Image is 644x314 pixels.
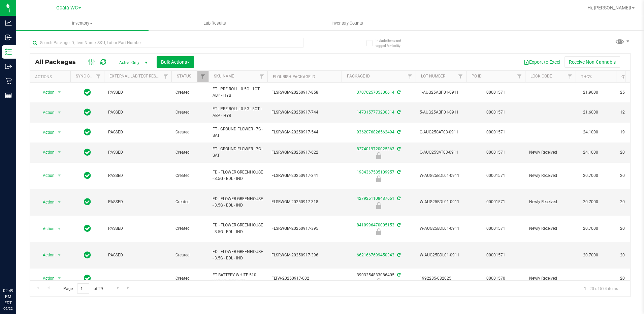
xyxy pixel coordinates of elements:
[580,224,602,233] span: 20.7000
[84,88,91,97] span: In Sync
[271,129,337,135] span: FLSRWGM-20250917-544
[273,74,315,79] a: Flourish Package ID
[108,129,167,135] span: PASSED
[580,148,602,157] span: 24.1000
[405,71,416,82] a: Filter
[357,196,394,201] a: 4279251108487661
[7,260,27,280] iframe: Resource center
[213,146,263,159] span: FT - GROUND FLOWER - 7G - SAT
[37,88,55,97] span: Action
[56,5,78,11] span: Ocala WC
[396,147,400,151] span: Sync from Compliance System
[271,252,337,258] span: FLSRWGM-20250917-396
[175,109,204,116] span: Created
[271,149,337,156] span: FLSRWGM-20250917-622
[322,20,372,26] span: Inventory Counts
[213,222,263,235] span: FD - FLOWER GREENHOUSE - 3.5G - BDL - IND
[581,74,592,79] a: THC%
[37,224,55,233] span: Action
[420,199,462,205] span: W-AUG25BDL01-0911
[519,56,565,68] button: Export to Excel
[55,108,64,117] span: select
[271,199,337,205] span: FLSRWGM-20250917-318
[455,71,466,82] a: Filter
[157,56,194,68] button: Bulk Actions
[108,252,167,258] span: PASSED
[5,49,12,55] inline-svg: Inventory
[357,253,394,257] a: 6621667699450343
[357,130,394,134] a: 9362076826562494
[37,128,55,137] span: Action
[175,129,204,135] span: Created
[5,92,12,99] inline-svg: Reports
[108,172,167,179] span: PASSED
[76,74,102,78] a: Sync Status
[420,172,462,179] span: W-AUG25BDL01-0911
[420,275,462,282] span: 1992285-082025
[357,90,394,95] a: 3707625705306614
[108,199,167,205] span: PASSED
[256,71,267,82] a: Filter
[3,306,13,311] p: 09/22
[35,74,68,79] div: Actions
[161,59,190,65] span: Bulk Actions
[108,109,167,116] span: PASSED
[3,288,13,306] p: 02:49 PM EDT
[37,197,55,207] span: Action
[213,126,263,139] span: FT - GROUND FLOWER - 7G - SAT
[357,110,394,115] a: 1473157773230314
[37,148,55,157] span: Action
[55,171,64,180] span: select
[213,86,263,99] span: FT - PRE-ROLL - 0.5G - 1CT - ABP - HYB
[357,223,394,227] a: 8410996470005153
[396,253,400,257] span: Sync from Compliance System
[84,224,91,233] span: In Sync
[55,148,64,157] span: select
[621,74,629,79] a: Qty
[55,88,64,97] span: select
[341,228,417,235] div: Newly Received
[194,20,235,26] span: Lab Results
[84,107,91,117] span: In Sync
[16,20,149,26] span: Inventory
[529,149,572,156] span: Newly Received
[357,147,394,151] a: 8274019720025363
[77,283,89,294] input: 1
[486,130,505,134] a: 00001571
[565,71,576,82] a: Filter
[55,224,64,233] span: select
[84,148,91,157] span: In Sync
[486,199,505,204] a: 00001571
[341,176,417,182] div: Newly Received
[486,276,505,281] a: 00001570
[271,172,337,179] span: FLSRWGM-20250917-341
[271,275,337,282] span: FLTW-20250917-002
[58,283,108,294] span: Page of 29
[5,20,12,26] inline-svg: Analytics
[271,89,337,96] span: FLSRWGM-20250917-858
[529,199,572,205] span: Newly Received
[514,71,525,82] a: Filter
[530,74,552,78] a: Lock Code
[420,109,462,116] span: 5-AUG25ABP01-0911
[529,172,572,179] span: Newly Received
[175,199,204,205] span: Created
[160,71,171,82] a: Filter
[93,71,104,82] a: Filter
[30,38,303,48] input: Search Package ID, Item Name, SKU, Lot or Part Number...
[420,129,462,135] span: G-AUG25SAT03-0911
[421,74,445,78] a: Lot Number
[396,130,400,134] span: Sync from Compliance System
[84,127,91,137] span: In Sync
[16,16,149,30] a: Inventory
[347,74,370,78] a: Package ID
[175,172,204,179] span: Created
[580,250,602,260] span: 20.7000
[376,38,409,48] span: Include items not tagged for facility
[420,89,462,96] span: 1-AUG25ABP01-0911
[175,252,204,258] span: Created
[109,74,162,78] a: External Lab Test Result
[587,5,631,10] span: Hi, [PERSON_NAME]!
[396,196,400,201] span: Sync from Compliance System
[529,275,572,282] span: Newly Received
